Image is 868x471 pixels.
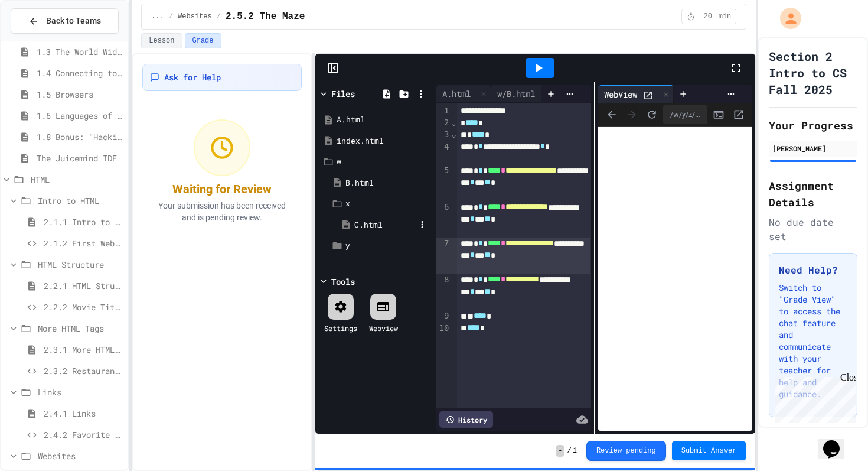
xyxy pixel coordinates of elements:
span: / [217,12,221,21]
span: HTML Structure [38,258,123,271]
span: Back [603,106,621,124]
span: Intro to HTML [38,194,123,207]
span: / [567,446,571,456]
div: Tools [331,275,355,288]
span: Websites [38,450,123,462]
button: Lesson [141,33,182,48]
iframe: chat widget [770,372,856,423]
h1: Section 2 Intro to CS Fall 2025 [769,48,857,98]
h2: Assignment Details [769,177,857,210]
span: 2.4.1 Links [44,407,123,420]
div: 8 [436,274,451,310]
div: A.html [436,85,491,103]
span: min [719,12,732,21]
div: A.html [337,114,429,126]
span: 2.5.2 The Maze [226,9,305,24]
div: /w/y/z/E.html [663,105,708,124]
div: y [345,240,429,252]
span: 20 [699,12,717,21]
div: My Account [768,5,804,32]
button: Refresh [643,106,661,124]
p: Switch to "Grade View" to access the chat feature and communicate with your teacher for help and ... [779,282,847,400]
div: History [439,411,493,428]
span: 1.8 Bonus: "Hacking" The Web [37,131,123,143]
div: Waiting for Review [172,181,272,197]
div: 10 [436,323,451,334]
span: 2.4.2 Favorite Links [44,428,123,441]
span: 2.3.1 More HTML Tags [44,343,123,356]
div: w [337,156,429,168]
h3: Need Help? [779,263,847,277]
iframe: chat widget [818,424,856,459]
div: WebView [598,85,674,103]
span: 2.1.2 First Webpage [44,237,123,249]
div: w/B.html [491,87,541,100]
div: Files [331,87,355,100]
button: Submit Answer [672,441,746,460]
div: 6 [436,202,451,238]
div: 1 [436,105,451,117]
span: Fold line [451,129,457,139]
span: / [169,12,173,21]
span: Forward [623,106,641,124]
span: Fold line [451,118,457,127]
span: ... [151,12,164,21]
div: Settings [324,323,357,333]
button: Open in new tab [730,106,748,124]
div: 2 [436,117,451,129]
span: 1.6 Languages of the Web [37,109,123,122]
span: Websites [178,12,212,21]
span: The Juicemind IDE [37,152,123,164]
div: 7 [436,238,451,274]
button: Console [710,106,727,124]
div: Webview [369,323,398,333]
span: 2.1.1 Intro to HTML [44,216,123,228]
div: x [345,198,429,210]
span: 2.2.1 HTML Structure [44,280,123,292]
span: 1 [573,446,577,456]
span: 1.5 Browsers [37,88,123,100]
div: 3 [436,129,451,141]
span: HTML [31,173,123,186]
button: Review pending [586,441,666,461]
div: index.html [337,135,429,147]
span: 2.2.2 Movie Title [44,301,123,313]
div: [PERSON_NAME] [772,143,854,154]
div: 4 [436,141,451,165]
button: Grade [185,33,221,48]
div: 5 [436,165,451,201]
span: 1.3 The World Wide Web [37,46,123,58]
div: Chat with us now!Close [5,5,81,75]
span: Back to Teams [46,15,101,27]
div: No due date set [769,215,857,243]
span: 2.3.2 Restaurant Menu [44,365,123,377]
button: Back to Teams [11,8,119,34]
h2: Your Progress [769,117,857,134]
div: WebView [598,88,643,100]
iframe: Web Preview [598,127,753,431]
span: Links [38,386,123,398]
div: 9 [436,310,451,322]
span: Submit Answer [681,446,737,456]
span: 1.4 Connecting to a Website [37,67,123,79]
div: C.html [354,219,416,231]
span: More HTML Tags [38,322,123,334]
div: A.html [436,87,477,100]
div: B.html [345,177,429,189]
span: - [556,445,564,457]
span: Ask for Help [164,72,221,83]
p: Your submission has been received and is pending review. [149,200,294,223]
div: w/B.html [491,85,556,103]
